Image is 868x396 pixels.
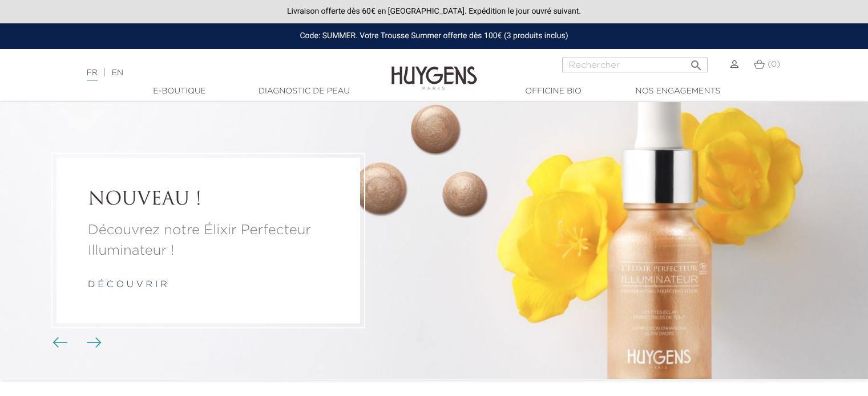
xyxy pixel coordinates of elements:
[686,54,706,70] button: 
[88,280,167,289] a: d é c o u v r i r
[562,58,708,72] input: Rechercher
[87,69,98,81] a: FR
[247,85,361,97] a: Diagnostic de peau
[391,48,477,92] img: Huygens
[768,60,780,68] span: (0)
[496,85,611,97] a: Officine Bio
[88,190,329,211] a: NOUVEAU !
[621,85,735,97] a: Nos engagements
[81,66,353,80] div: |
[57,334,94,352] div: Boutons du carrousel
[123,85,237,97] a: E-Boutique
[112,69,123,77] a: EN
[88,220,329,261] a: Découvrez notre Élixir Perfecteur Illuminateur !
[689,55,703,69] i: 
